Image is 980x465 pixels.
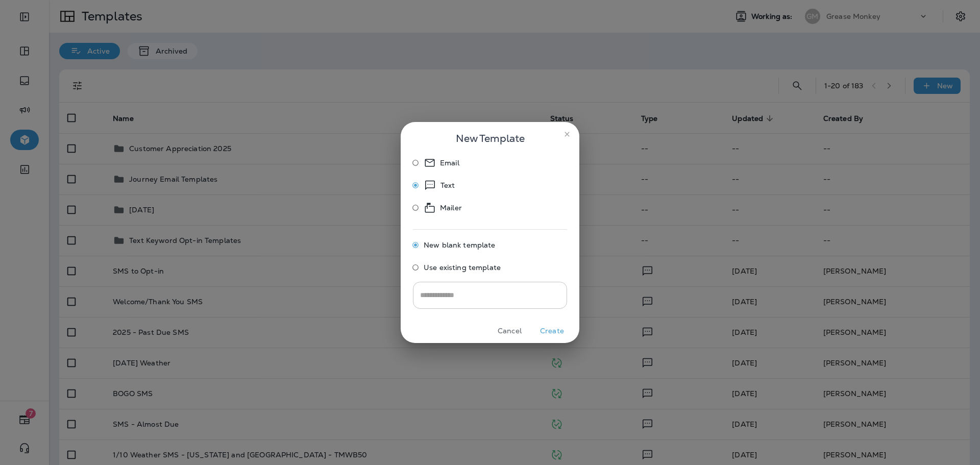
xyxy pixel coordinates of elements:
[559,126,575,142] button: close
[440,157,459,169] p: Email
[533,323,571,339] button: Create
[491,323,529,339] button: Cancel
[456,130,525,146] span: New Template
[424,263,501,272] span: Use existing template
[424,241,496,249] span: New blank template
[440,179,455,191] p: Text
[440,202,462,214] p: Mailer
